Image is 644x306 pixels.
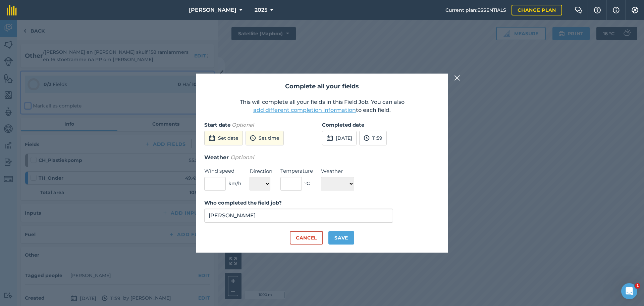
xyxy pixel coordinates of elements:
span: 1 [635,283,640,289]
label: Wind speed [204,167,241,175]
img: svg+xml;base64,PD94bWwgdmVyc2lvbj0iMS4wIiBlbmNvZGluZz0idXRmLTgiPz4KPCEtLSBHZW5lcmF0b3I6IEFkb2JlIE... [364,134,370,142]
h3: Weather [204,153,440,162]
img: svg+xml;base64,PD94bWwgdmVyc2lvbj0iMS4wIiBlbmNvZGluZz0idXRmLTgiPz4KPCEtLSBHZW5lcmF0b3I6IEFkb2JlIE... [209,134,215,142]
button: [DATE] [322,131,357,145]
label: Temperature [280,167,313,175]
span: Current plan : ESSENTIALS [445,6,506,14]
img: svg+xml;base64,PHN2ZyB4bWxucz0iaHR0cDovL3d3dy53My5vcmcvMjAwMC9zdmciIHdpZHRoPSIxNyIgaGVpZ2h0PSIxNy... [613,6,620,14]
img: Two speech bubbles overlapping with the left bubble in the forefront [575,7,583,13]
img: svg+xml;base64,PD94bWwgdmVyc2lvbj0iMS4wIiBlbmNvZGluZz0idXRmLTgiPz4KPCEtLSBHZW5lcmF0b3I6IEFkb2JlIE... [250,134,256,142]
span: [PERSON_NAME] [189,6,236,14]
p: This will complete all your fields in this Field Job. You can also to each field. [204,98,440,114]
span: km/h [228,180,241,187]
button: Save [328,231,354,245]
a: Change plan [512,5,562,15]
img: A cog icon [631,7,639,13]
button: Cancel [290,231,323,245]
h2: Complete all your fields [204,82,440,91]
img: A question mark icon [593,7,601,13]
button: add different completion information [253,106,356,114]
label: Weather [321,167,354,175]
strong: Completed date [322,122,364,128]
iframe: Intercom live chat [621,283,637,299]
img: fieldmargin Logo [7,5,17,15]
strong: Who completed the field job? [204,200,282,206]
span: ° C [305,180,310,187]
button: Set date [204,131,243,145]
img: svg+xml;base64,PHN2ZyB4bWxucz0iaHR0cDovL3d3dy53My5vcmcvMjAwMC9zdmciIHdpZHRoPSIyMiIgaGVpZ2h0PSIzMC... [454,74,460,82]
button: 11:59 [359,131,387,145]
span: 2025 [255,6,267,14]
em: Optional [230,154,254,161]
strong: Start date [204,122,230,128]
em: Optional [232,122,254,128]
button: Set time [246,131,284,145]
img: svg+xml;base64,PD94bWwgdmVyc2lvbj0iMS4wIiBlbmNvZGluZz0idXRmLTgiPz4KPCEtLSBHZW5lcmF0b3I6IEFkb2JlIE... [326,134,333,142]
label: Direction [250,167,272,175]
